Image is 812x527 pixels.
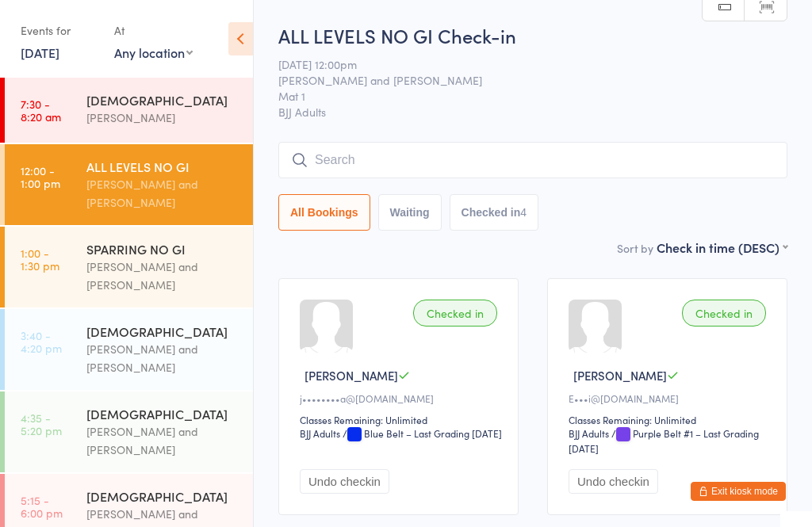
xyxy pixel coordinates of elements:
h2: ALL LEVELS NO GI Check-in [278,22,787,48]
span: [PERSON_NAME] [573,367,667,384]
div: BJJ Adults [300,426,340,440]
time: 12:00 - 1:00 pm [21,164,60,189]
div: [DEMOGRAPHIC_DATA] [86,487,239,505]
div: [PERSON_NAME] and [PERSON_NAME] [86,258,239,294]
span: / Blue Belt – Last Grading [DATE] [343,426,502,440]
span: [PERSON_NAME] [304,367,398,384]
button: Waiting [378,194,442,231]
div: 4 [520,206,527,219]
div: Events for [21,17,98,44]
time: 5:15 - 6:00 pm [21,494,63,519]
div: Check in time (DESC) [657,239,787,256]
div: Classes Remaining: Unlimited [300,413,502,426]
button: Exit kiosk mode [691,482,786,501]
button: Undo checkin [569,469,658,494]
span: [DATE] 12:00pm [278,56,763,72]
a: [DATE] [21,44,59,61]
div: [DEMOGRAPHIC_DATA] [86,323,239,340]
div: SPARRING NO GI [86,240,239,258]
span: / Purple Belt #1 – Last Grading [DATE] [569,426,759,455]
a: 4:35 -5:20 pm[DEMOGRAPHIC_DATA][PERSON_NAME] and [PERSON_NAME] [5,391,253,472]
time: 4:35 - 5:20 pm [21,411,62,437]
div: [DEMOGRAPHIC_DATA] [86,405,239,422]
time: 7:30 - 8:20 am [21,97,61,123]
time: 1:00 - 1:30 pm [21,246,59,272]
div: Checked in [682,300,766,327]
a: 7:30 -8:20 am[DEMOGRAPHIC_DATA][PERSON_NAME] [5,78,253,143]
span: [PERSON_NAME] and [PERSON_NAME] [278,72,763,88]
div: [PERSON_NAME] [86,109,239,127]
div: ALL LEVELS NO GI [86,158,239,175]
button: Checked in4 [450,194,539,231]
span: Mat 1 [278,88,763,104]
div: At [114,17,193,44]
button: All Bookings [278,194,370,231]
a: 3:40 -4:20 pm[DEMOGRAPHIC_DATA][PERSON_NAME] and [PERSON_NAME] [5,309,253,390]
div: E•••i@[DOMAIN_NAME] [569,391,771,405]
div: Checked in [413,300,497,327]
div: [PERSON_NAME] and [PERSON_NAME] [86,422,239,459]
div: [PERSON_NAME] and [PERSON_NAME] [86,340,239,376]
label: Sort by [617,240,653,256]
time: 3:40 - 4:20 pm [21,329,62,354]
span: BJJ Adults [278,104,787,120]
a: 1:00 -1:30 pmSPARRING NO GI[PERSON_NAME] and [PERSON_NAME] [5,227,253,307]
div: [PERSON_NAME] and [PERSON_NAME] [86,175,239,212]
div: Classes Remaining: Unlimited [569,413,771,426]
input: Search [278,142,787,178]
button: Undo checkin [300,469,389,494]
div: j••••••••a@[DOMAIN_NAME] [300,391,502,405]
div: Any location [114,44,193,61]
div: [DEMOGRAPHIC_DATA] [86,91,239,109]
a: 12:00 -1:00 pmALL LEVELS NO GI[PERSON_NAME] and [PERSON_NAME] [5,144,253,225]
div: BJJ Adults [569,426,609,440]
